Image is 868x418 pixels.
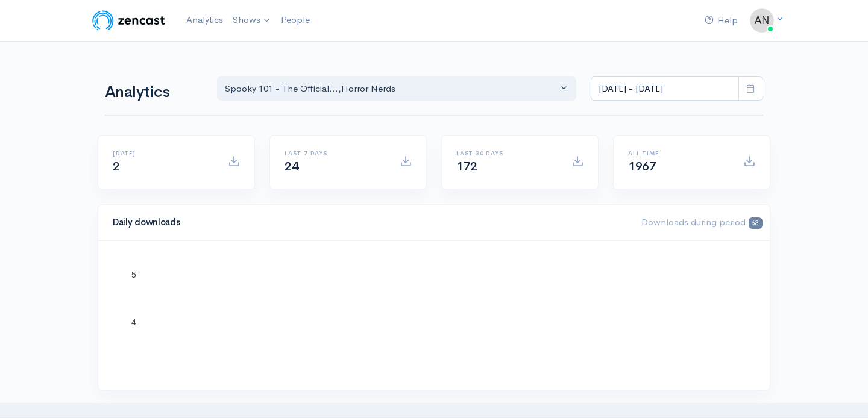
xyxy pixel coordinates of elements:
h6: [DATE] [113,150,213,157]
text: 5 [131,270,136,279]
img: ZenCast Logo [90,8,167,33]
span: 2 [113,159,120,174]
a: Analytics [181,7,228,33]
text: 4 [131,317,136,327]
input: analytics date range selector [591,76,739,101]
div: Spooky 101 - The Official... , Horror Nerds [225,82,558,96]
svg: A chart. [113,255,755,376]
img: ... [750,8,774,33]
span: 172 [456,159,477,174]
button: Spooky 101 - The Official..., Horror Nerds [217,76,576,101]
h6: All time [628,150,729,157]
h6: Last 30 days [456,150,557,157]
h4: Daily downloads [113,217,627,228]
a: Help [700,8,743,34]
span: Downloads during period: [641,216,763,228]
h1: Analytics [105,84,203,101]
span: 63 [749,217,763,229]
h6: Last 7 days [285,150,385,157]
a: People [276,7,315,33]
span: 24 [285,159,298,174]
a: Shows [228,7,276,34]
span: 1967 [628,159,656,174]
